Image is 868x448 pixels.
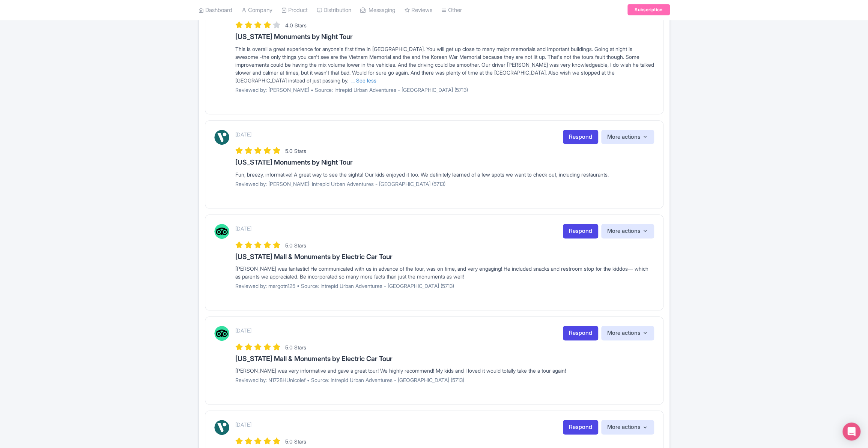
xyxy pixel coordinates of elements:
[235,33,654,40] h3: [US_STATE] Monuments by Night Tour
[563,326,598,340] a: Respond
[214,224,229,239] img: Tripadvisor Logo
[235,225,251,232] p: [DATE]
[285,148,306,154] span: 5.0 Stars
[235,86,654,94] p: Reviewed by: [PERSON_NAME] • Source: Intrepid Urban Adventures - [GEOGRAPHIC_DATA] (5713)
[235,355,654,363] h3: [US_STATE] Mall & Monuments by Electric Car Tour
[235,171,654,178] div: Fun, breezy, informative! A great way to see the sights! Our kids enjoyed it too. We definitely l...
[235,253,654,261] h3: [US_STATE] Mall & Monuments by Electric Car Tour
[601,130,654,144] button: More actions
[235,421,251,429] p: [DATE]
[285,242,306,249] span: 5.0 Stars
[235,265,654,280] div: [PERSON_NAME] was fantastic! He communicated with us in advance of the tour, was on time, and ver...
[842,423,860,441] div: Open Intercom Messenger
[601,326,654,340] button: More actions
[285,438,306,445] span: 5.0 Stars
[235,130,251,138] p: [DATE]
[235,180,654,188] p: Reviewed by: [PERSON_NAME]: Intrepid Urban Adventures - [GEOGRAPHIC_DATA] (5713)
[214,326,229,341] img: Tripadvisor Logo
[563,130,598,144] a: Respond
[235,367,654,375] div: [PERSON_NAME] was very informative and gave a great tour! We highly recommend! My kids and I love...
[285,344,306,351] span: 5.0 Stars
[351,77,376,84] a: ... See less
[235,327,251,334] p: [DATE]
[285,22,307,28] span: 4.0 Stars
[235,282,654,290] p: Reviewed by: margotn125 • Source: Intrepid Urban Adventures - [GEOGRAPHIC_DATA] (5713)
[214,130,229,145] img: Viator Logo
[601,224,654,238] button: More actions
[235,159,654,166] h3: [US_STATE] Monuments by Night Tour
[235,376,654,384] p: Reviewed by: N1728HUnicolef • Source: Intrepid Urban Adventures - [GEOGRAPHIC_DATA] (5713)
[214,420,229,435] img: Viator Logo
[563,224,598,238] a: Respond
[563,420,598,435] a: Respond
[601,420,654,435] button: More actions
[235,46,654,84] span: This is overall a great experience for anyone's first time in [GEOGRAPHIC_DATA]. You will get up ...
[627,4,669,16] a: Subscription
